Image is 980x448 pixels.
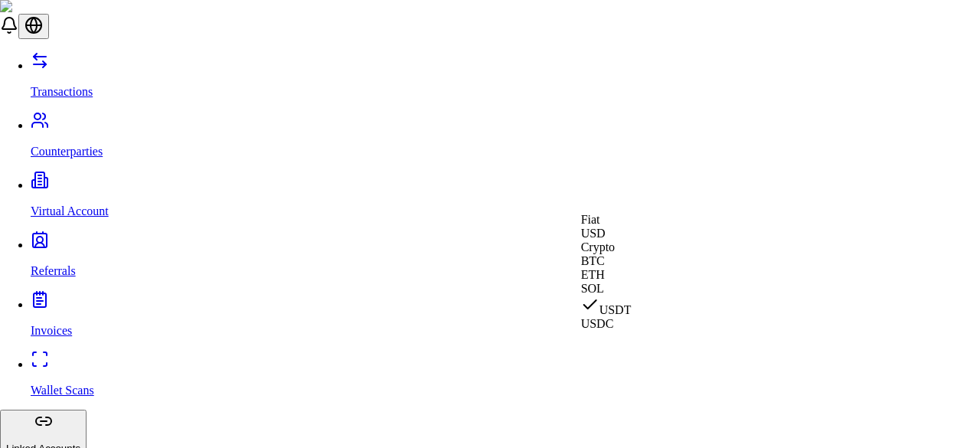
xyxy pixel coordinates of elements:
[581,227,606,240] span: USD
[581,268,605,281] span: ETH
[581,282,604,295] span: SOL
[599,303,632,316] span: USDT
[581,317,614,330] span: USDC
[581,254,605,267] span: BTC
[581,213,632,227] div: Fiat
[581,240,632,254] div: Crypto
